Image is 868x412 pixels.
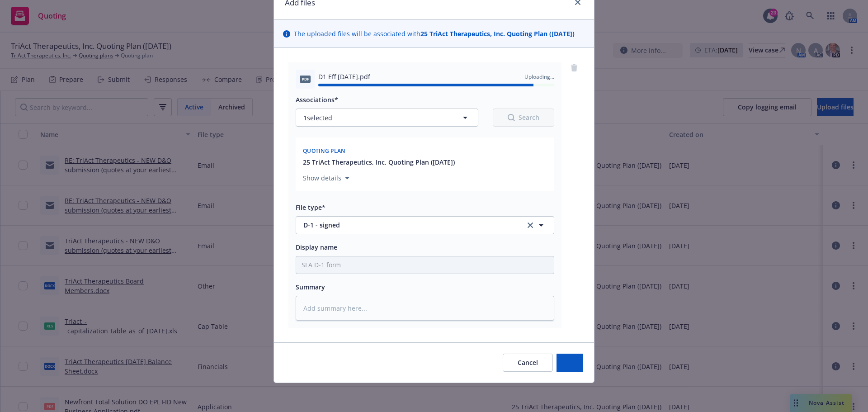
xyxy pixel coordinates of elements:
span: pdf [300,76,311,82]
span: Summary [296,283,325,291]
button: Show details [299,173,353,184]
button: 25 TriAct Therapeutics, Inc. Quoting Plan ([DATE]) [303,157,455,167]
span: Uploading... [524,73,554,81]
button: 1selected [296,109,478,127]
a: clear selection [525,220,536,231]
span: The uploaded files will be associated with [294,29,575,38]
strong: 25 TriAct Therapeutics, Inc. Quoting Plan ([DATE]) [420,29,575,38]
input: Add display name here... [296,256,554,274]
button: Cancel [503,354,553,372]
span: Cancel [518,358,538,367]
span: Add files [557,358,583,367]
span: Display name [296,243,337,251]
span: Associations* [296,95,338,104]
a: remove [569,62,580,73]
button: D-1 - signedclear selection [296,216,554,234]
span: File type* [296,203,325,212]
span: Quoting plan [303,147,345,155]
span: D-1 - signed [303,220,513,230]
button: Add files [557,354,583,372]
span: D1 Eff [DATE].pdf [318,72,370,81]
span: 1 selected [303,113,332,123]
